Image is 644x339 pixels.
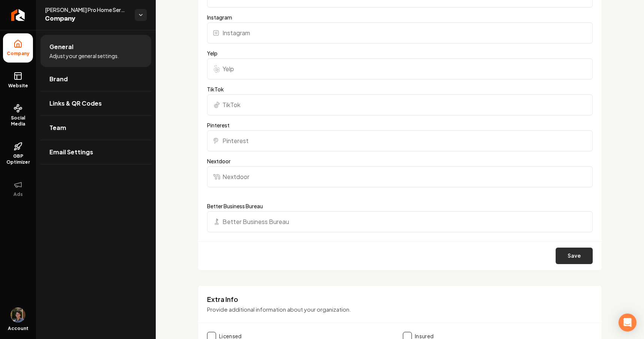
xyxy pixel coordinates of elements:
[207,305,593,314] p: Provide additional information about your organization.
[45,13,129,24] span: Company
[49,123,66,132] span: Team
[4,51,33,57] span: Company
[207,295,593,304] h3: Extra Info
[49,52,119,60] span: Adjust your general settings.
[207,121,593,129] label: Pinterest
[10,191,26,197] span: Ads
[556,248,593,264] button: Save
[40,140,151,164] a: Email Settings
[207,202,593,210] label: Better Business Bureau
[3,153,33,165] span: GBP Optimizer
[207,58,593,79] input: Yelp
[5,83,31,89] span: Website
[3,66,33,95] a: Website
[10,308,25,323] button: Open user button
[3,136,33,171] a: GBP Optimizer
[619,314,637,332] div: Open Intercom Messenger
[207,85,593,93] label: TikTok
[40,91,151,115] a: Links & QR Codes
[207,211,593,232] input: Better Business Bureau
[49,148,93,157] span: Email Settings
[207,130,593,151] input: Pinterest
[207,166,593,187] input: Nextdoor
[207,22,593,43] input: Instagram
[10,308,25,323] img: Mitchell Stahl
[49,75,68,84] span: Brand
[49,99,102,108] span: Links & QR Codes
[11,9,25,21] img: Rebolt Logo
[8,326,28,332] span: Account
[207,157,593,165] label: Nextdoor
[40,67,151,91] a: Brand
[3,115,33,127] span: Social Media
[3,98,33,133] a: Social Media
[207,49,593,57] label: Yelp
[45,6,129,13] span: [PERSON_NAME] Pro Home Services
[49,42,73,51] span: General
[40,116,151,140] a: Team
[207,13,593,21] label: Instagram
[3,174,33,203] button: Ads
[207,94,593,115] input: TikTok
